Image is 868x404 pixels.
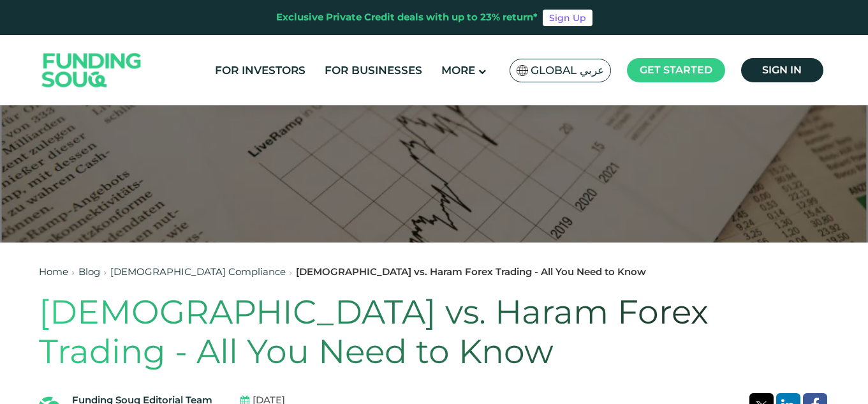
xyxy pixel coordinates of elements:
[741,58,823,82] a: Sign in
[296,265,646,280] div: [DEMOGRAPHIC_DATA] vs. Haram Forex Trading - All You Need to Know
[517,65,528,76] img: SA Flag
[29,38,154,103] img: Logo
[39,266,68,278] a: Home
[39,292,830,372] h1: [DEMOGRAPHIC_DATA] vs. Haram Forex Trading - All You Need to Know
[321,60,425,81] a: For Businesses
[212,60,309,81] a: For Investors
[276,10,538,25] div: Exclusive Private Credit deals with up to 23% return*
[531,63,604,78] span: Global عربي
[110,266,286,278] a: [DEMOGRAPHIC_DATA] Compliance
[543,10,592,26] a: Sign Up
[441,64,475,77] span: More
[762,64,802,76] span: Sign in
[78,266,100,278] a: Blog
[640,64,712,76] span: Get started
